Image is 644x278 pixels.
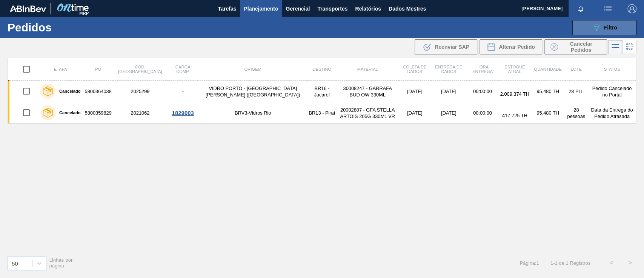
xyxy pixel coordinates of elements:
[49,257,73,269] font: Linhas por página
[567,107,585,119] font: 28 pessoas
[572,20,636,35] button: Filtro
[571,67,582,71] font: Lote
[473,89,492,94] font: 00:00:00
[520,260,535,266] font: Página
[570,41,592,53] font: Cancelar Pedidos
[389,6,426,12] font: Dados Mestres
[569,89,584,94] font: 28 PLL
[182,89,184,94] font: -
[602,253,621,272] button: <
[570,260,590,266] font: Registros
[206,85,300,98] font: VIDRO PORTO - [GEOGRAPHIC_DATA][PERSON_NAME] ([GEOGRAPHIC_DATA])
[407,110,422,116] font: [DATE]
[504,65,525,74] font: Estoque atual
[544,39,607,54] div: Cancelar Pedidos em Massa
[95,67,101,71] font: PO
[131,89,150,94] font: 2025299
[472,65,493,74] font: Hora Entrega
[357,67,378,71] font: Material
[59,110,81,115] font: Cancelado
[535,260,536,266] font: :
[569,3,593,14] button: Notificações
[244,6,278,12] font: Planejamento
[553,260,555,266] font: -
[435,44,469,50] font: Reenviar SAP
[8,21,52,34] font: Pedidos
[521,6,563,11] font: [PERSON_NAME]
[235,110,271,116] font: BRV3-Vidros Rio
[499,44,535,50] font: Alterar Pedido
[312,67,331,71] font: Destino
[559,260,564,266] font: de
[544,39,607,54] button: Cancelar Pedidos
[8,102,636,124] a: Cancelado58003598292021062BRV3-Vidros RioBR13 - Piraí20002807 - GFA STELLA ARTOIS 205G 330ML VR[D...
[54,67,67,71] font: Etapa
[591,107,633,119] font: Data da Entrega do Pedido Atrasada
[407,89,422,94] font: [DATE]
[536,260,539,266] font: 1
[218,6,237,12] font: Tarefas
[286,6,310,12] font: Gerencial
[628,259,632,266] font: >
[622,40,636,54] div: Visão em Cartões
[175,65,191,74] font: Carga Comp.
[473,110,492,116] font: 00:00:00
[317,6,347,12] font: Transportes
[536,89,559,94] font: 95.480 TH
[441,110,456,116] font: [DATE]
[609,259,613,266] font: <
[131,110,150,116] font: 2021062
[502,113,527,118] font: 417.725 TH
[550,260,553,266] font: 1
[592,85,632,98] font: Pedido Cancelado no Portal
[604,25,617,31] font: Filtro
[500,91,529,97] font: 2.009.374 TH
[244,67,261,71] font: Origem
[608,40,622,54] div: Visão em Lista
[355,6,381,12] font: Relatórios
[415,39,477,54] div: Reenviar SAP
[480,39,542,54] div: Alterar Pedido
[604,67,620,71] font: Status
[536,110,559,116] font: 95.480 TH
[343,85,392,98] font: 30008247 - GARRAFA BUD OW 330ML
[627,4,636,13] img: Sair
[403,65,426,74] font: Coleta de dados
[309,110,335,116] font: BR13 - Piraí
[172,110,194,116] font: 1829003
[621,253,639,272] button: >
[534,67,561,71] font: Quantidade
[59,89,81,93] font: Cancelado
[10,5,46,12] img: TNhmsLtSVTkK8tSr43FrP2fwEKptu5GPRR3wAAAABJRU5ErkJggg==
[555,260,557,266] font: 1
[85,110,112,116] font: 5800359829
[441,89,456,94] font: [DATE]
[603,4,612,13] img: ações do usuário
[435,65,462,74] font: Entrega de dados
[85,89,112,94] font: 5800364038
[314,85,330,98] font: BR16 - Jacareí
[566,260,568,266] font: 1
[8,81,636,102] a: Cancelado58003640382025299-VIDRO PORTO - [GEOGRAPHIC_DATA][PERSON_NAME] ([GEOGRAPHIC_DATA])BR16 -...
[12,260,18,266] font: 50
[118,65,162,74] font: Cód. [GEOGRAPHIC_DATA]
[340,107,395,119] font: 20002807 - GFA STELLA ARTOIS 205G 330ML VR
